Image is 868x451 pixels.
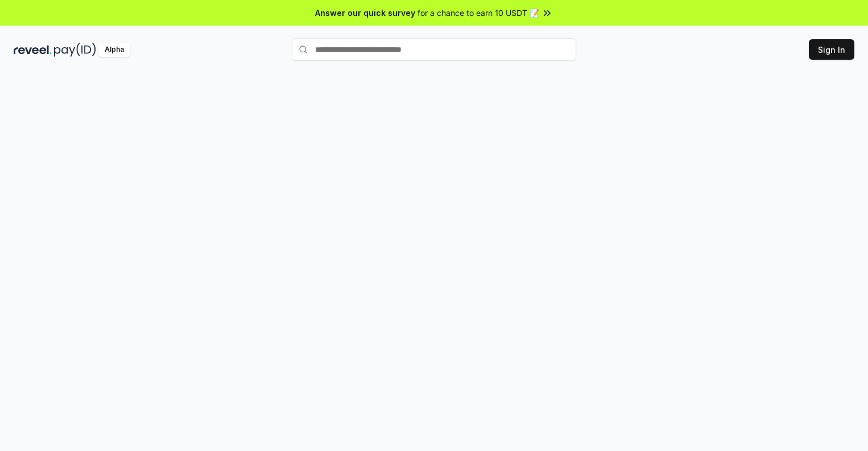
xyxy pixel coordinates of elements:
[14,43,52,57] img: reveel_dark
[418,7,539,19] span: for a chance to earn 10 USDT 📝
[809,39,854,60] button: Sign In
[98,43,130,57] div: Alpha
[54,43,96,57] img: pay_id
[315,7,415,19] span: Answer our quick survey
